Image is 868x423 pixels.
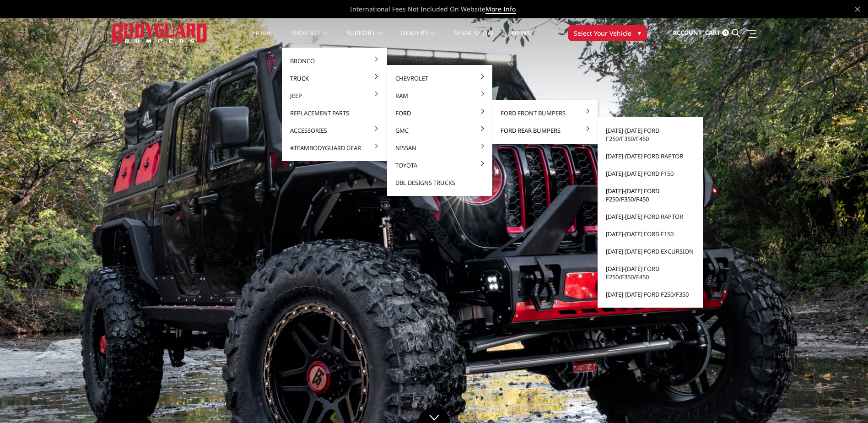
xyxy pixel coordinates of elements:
a: Ford Rear Bumpers [496,122,594,139]
a: GMC [391,122,489,139]
a: Dealers [401,30,436,48]
a: Jeep [286,87,383,104]
a: More Info [485,5,516,14]
a: [DATE]-[DATE] Ford F150 [601,165,699,182]
span: 0 [722,29,729,36]
a: Click to Down [418,407,450,423]
a: Chevrolet [391,70,489,87]
a: shop all [291,30,328,48]
span: Cart [705,28,721,37]
iframe: Chat Widget [822,379,868,423]
a: [DATE]-[DATE] Ford F150 [601,225,699,243]
button: 4 of 5 [826,272,835,287]
a: Ford [391,104,489,122]
a: Ford Front Bumpers [496,104,594,122]
button: 2 of 5 [826,243,835,257]
span: Account [673,28,702,37]
a: Nissan [391,139,489,157]
img: BODYGUARD BUMPERS [112,23,208,42]
button: Select Your Vehicle [568,25,647,41]
a: [DATE]-[DATE] Ford Raptor [601,147,699,165]
button: 5 of 5 [826,287,835,301]
a: #TeamBodyguard Gear [286,139,383,157]
a: Support [346,30,383,48]
a: News [512,30,530,48]
button: 3 of 5 [826,257,835,272]
a: DBL Designs Trucks [391,174,489,191]
a: Bronco [286,52,383,70]
button: 1 of 5 [826,228,835,243]
a: Home [253,30,272,48]
a: [DATE]-[DATE] Ford F250/F350/F450 [601,182,699,208]
a: Truck [286,70,383,87]
a: [DATE]-[DATE] Ford Excursion [601,243,699,260]
a: Accessories [286,122,383,139]
a: [DATE]-[DATE] Ford F250/F350/F450 [601,122,699,147]
a: [DATE]-[DATE] Ford F250/F350/F450 [601,260,699,286]
a: Ram [391,87,489,104]
a: [DATE]-[DATE] Ford F250/F350 [601,286,699,303]
a: Cart 0 [705,21,729,45]
span: ▾ [638,28,641,38]
a: Account [673,21,702,45]
a: Replacement Parts [286,104,383,122]
a: SEMA Show [453,30,493,48]
a: [DATE]-[DATE] Ford Raptor [601,208,699,225]
a: Toyota [391,157,489,174]
span: Select Your Vehicle [574,28,631,38]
